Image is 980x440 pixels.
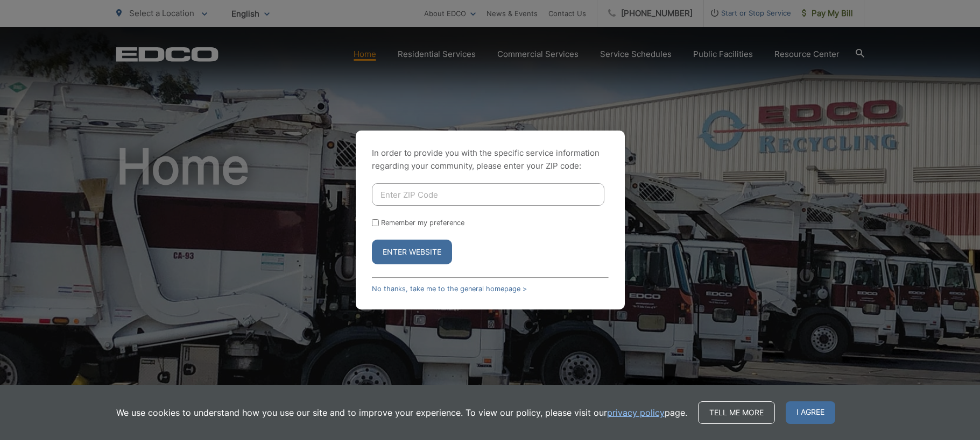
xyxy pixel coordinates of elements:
[698,401,775,424] a: Tell me more
[381,219,464,227] label: Remember my preference
[607,406,665,419] a: privacy policy
[372,183,604,206] input: Enter ZIP Code
[786,401,835,424] span: I agree
[116,406,687,419] p: We use cookies to understand how you use our site and to improve your experience. To view our pol...
[372,240,452,264] button: Enter Website
[372,285,527,293] a: No thanks, take me to the general homepage >
[372,147,609,172] p: In order to provide you with the specific service information regarding your community, please en...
